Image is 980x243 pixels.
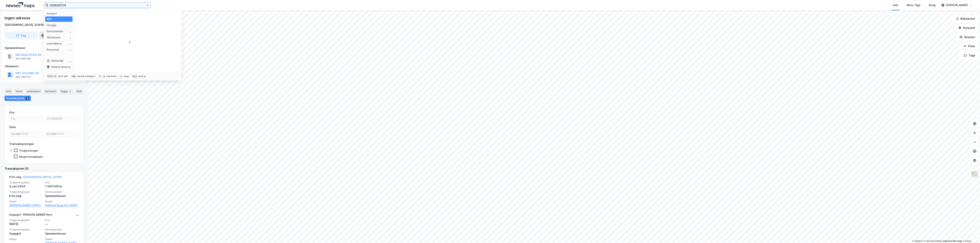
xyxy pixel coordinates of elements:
[138,75,146,78] div: avbryt
[9,237,43,241] span: Selger
[45,222,79,226] div: —
[9,184,43,189] div: 4. juni 2024
[9,219,43,222] span: Tinglysningsdato
[956,33,978,41] button: Analyse
[45,228,79,231] span: Eierskapstype
[25,89,42,94] div: Leietakere
[45,116,78,122] input: Til 1300000
[9,110,15,115] div: Pris
[5,46,83,50] div: Hjemmelshaver
[9,125,16,129] div: Dato
[912,240,923,242] a: Mapbox
[961,225,980,243] div: Kontrollprogram for chat
[47,12,73,15] div: Kategori
[68,48,71,51] img: spinner.a6d8c91a73a9ac5275cf975e30b51cfb.svg
[45,190,79,193] span: Eierskapstype
[971,171,978,178] img: Z
[9,194,43,198] div: Fritt salg
[45,237,79,241] span: Kjøper
[68,30,71,33] img: spinner.a6d8c91a73a9ac5275cf975e30b51cfb.svg
[45,194,79,198] div: Hjemmelshaver
[946,3,968,7] div: [PERSON_NAME]
[961,52,978,59] button: Tags
[5,89,13,94] div: Info
[955,24,978,32] button: Datasett
[924,240,942,242] a: OpenStreetMap
[58,75,68,78] div: nytt søk
[47,29,63,34] div: Eiendommer
[47,23,56,28] div: Google
[45,184,79,189] div: 1 300 000 kr
[45,231,79,236] div: Hjemmelshaver
[45,203,79,208] a: Dalhaug Bygg AS (100%)
[45,219,79,222] span: Pris
[9,212,52,219] div: Uoppgitt - [PERSON_NAME] flere
[68,36,71,39] img: spinner.a6d8c91a73a9ac5275cf975e30b51cfb.svg
[45,200,79,203] span: Kjøper
[47,47,59,52] div: Personer
[23,175,62,179] a: [GEOGRAPHIC_DATA], 22/916
[953,15,978,23] button: Bokmerker
[68,89,72,93] div: 2
[59,89,73,94] div: Bygg
[9,203,43,208] a: [PERSON_NAME] (100%)
[47,35,60,40] div: Gårdeiere
[125,37,131,44] img: spinner.a6d8c91a73a9ac5275cf975e30b51cfb.svg
[19,155,43,158] div: Aksjetransaksjon
[19,149,38,152] div: Tinglysninger
[10,131,43,137] input: DD.MM.YYYY
[48,2,146,8] input: Søk på adresse, matrikkel, gårdeiere, leietakere eller personer
[77,75,95,78] div: neste kategori
[123,75,129,78] div: velg
[5,166,83,171] div: Transaksjoner (2)
[929,3,936,7] div: Bolig
[75,89,83,94] div: ESG
[16,57,31,60] div: 997 486 080
[961,225,980,243] iframe: Chat Widget
[68,18,71,21] img: spinner.a6d8c91a73a9ac5275cf975e30b51cfb.svg
[5,96,31,101] div: Transaksjoner
[51,65,70,69] div: Delete history
[68,42,71,45] img: spinner.a6d8c91a73a9ac5275cf975e30b51cfb.svg
[9,200,43,203] span: Selger
[106,75,116,78] div: markere
[68,24,71,27] img: spinner.a6d8c91a73a9ac5275cf975e30b51cfb.svg
[47,74,57,78] div: Ctrl + k
[47,41,61,46] div: Leietakere
[9,222,43,226] div: [DATE]
[6,2,34,8] img: logo.a4113a55bc3d86da70a041830d287a7e.svg
[9,142,34,146] div: Transaksjonstype
[9,175,62,181] div: Fritt salg -
[47,17,52,21] div: Alle
[10,116,43,122] input: Fra
[47,59,63,63] div: Historikk
[25,96,29,100] div: 2
[9,181,43,184] span: Tinglysningsdato
[71,74,77,78] div: tab
[960,42,978,50] button: Filter
[5,32,38,39] button: Tag
[5,15,31,21] div: Ingen adresse
[9,190,43,193] span: Tinglysningstype
[68,59,71,62] img: spinner.a6d8c91a73a9ac5275cf975e30b51cfb.svg
[132,74,138,78] div: esc
[943,240,962,242] a: Improve this map
[5,64,83,69] div: Gårdeiere
[43,89,58,94] div: Datasett
[907,3,920,7] div: Mine Tags
[16,76,31,79] div: 894 389 672
[45,131,78,137] input: DD.MM.YYYY
[9,228,43,231] span: Tinglysningstype
[893,3,898,7] div: Kart
[14,89,24,94] div: Eiere
[5,23,44,27] div: [GEOGRAPHIC_DATA], 22/916
[45,181,79,184] span: Pris
[9,231,43,236] div: Uoppgitt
